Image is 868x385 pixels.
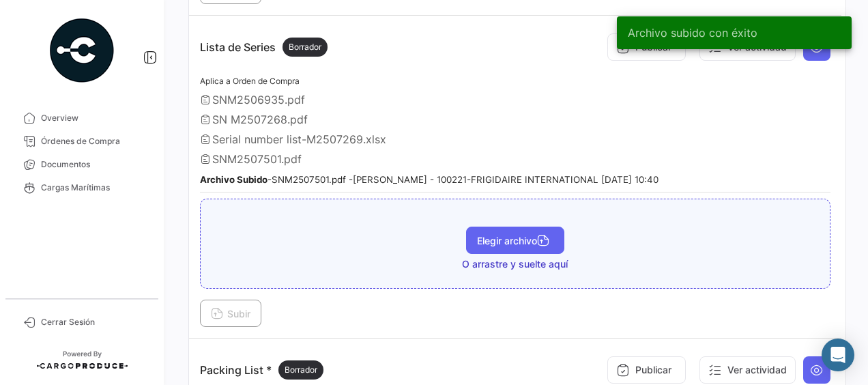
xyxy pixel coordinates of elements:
[200,174,659,185] small: - SNM2507501.pdf - [PERSON_NAME] - 100221-FRIGIDAIRE INTERNATIONAL [DATE] 10:40
[462,257,568,271] span: O arrastre y suelte aquí
[11,153,153,176] a: Documentos
[200,76,300,86] span: Aplica a Orden de Compra
[628,26,757,40] span: Archivo subido con éxito
[212,93,305,106] span: SNM2506935.pdf
[48,16,116,85] img: powered-by.png
[289,41,321,53] span: Borrador
[41,182,147,194] span: Cargas Marítimas
[466,227,564,254] button: Elegir archivo
[41,112,147,124] span: Overview
[285,364,317,376] span: Borrador
[212,152,302,166] span: SNM2507501.pdf
[11,130,153,153] a: Órdenes de Compra
[477,235,553,246] span: Elegir archivo
[41,135,147,147] span: Órdenes de Compra
[211,308,250,319] span: Subir
[41,316,147,328] span: Cerrar Sesión
[11,106,153,130] a: Overview
[200,38,328,57] p: Lista de Series
[699,356,796,384] button: Ver actividad
[11,176,153,199] a: Cargas Marítimas
[212,113,308,126] span: SN M2507268.pdf
[200,360,323,380] p: Packing List *
[200,300,261,327] button: Subir
[200,174,267,185] b: Archivo Subido
[607,356,686,384] button: Publicar
[41,158,147,171] span: Documentos
[212,132,386,146] span: Serial number list-M2507269.xlsx
[822,339,854,371] div: Abrir Intercom Messenger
